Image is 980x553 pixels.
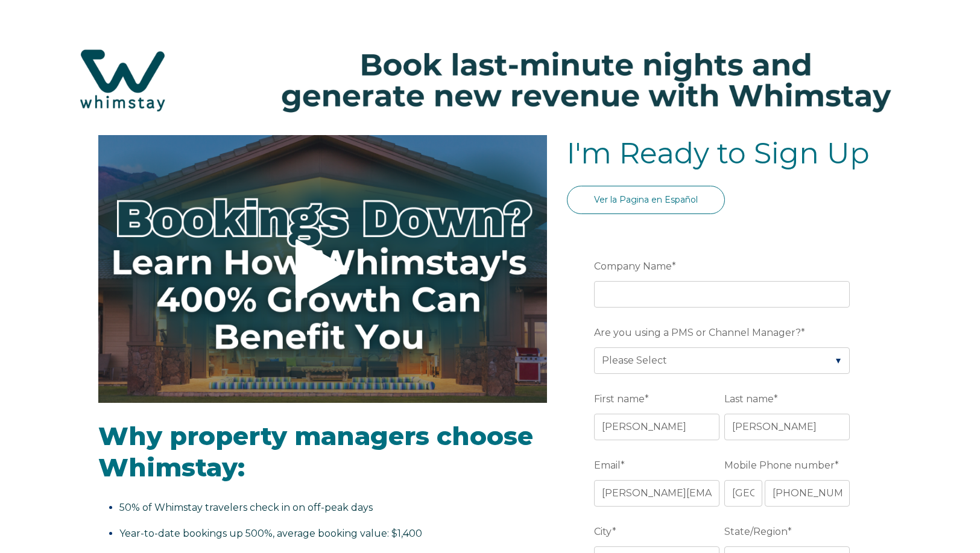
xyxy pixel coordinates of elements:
[119,502,373,513] span: 50% of Whimstay travelers check in on off-peak days
[119,528,422,539] span: Year-to-date bookings up 500%, average booking value: $1,400
[724,522,788,541] span: State/Region
[594,323,801,342] span: Are you using a PMS or Channel Manager?
[594,390,645,408] span: First name
[567,136,870,171] span: I'm Ready to Sign Up
[724,456,835,475] span: Mobile Phone number
[594,522,612,541] span: City
[98,420,533,484] span: Why property managers choose Whimstay:
[594,257,672,276] span: Company Name
[567,186,725,214] a: Ver la Pagina en Español
[724,390,774,408] span: Last name
[594,456,621,475] span: Email
[12,30,968,131] img: Hubspot header for SSOB (4)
